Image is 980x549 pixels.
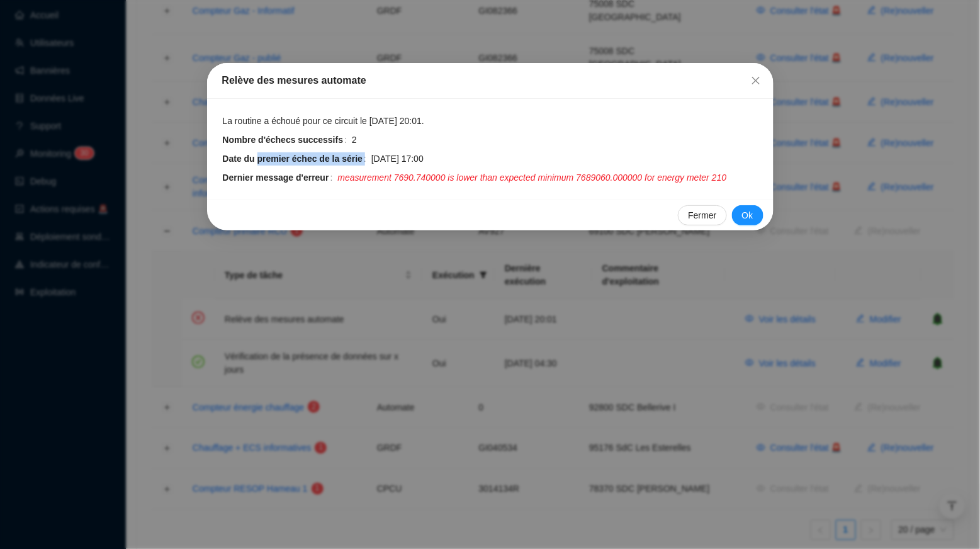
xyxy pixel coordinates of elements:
[742,209,753,222] span: Ok
[732,205,763,225] button: Ok
[337,171,726,184] span: measurement 7690.740000 is lower than expected minimum 7689060.000000 for energy meter 210
[751,76,761,86] span: close
[371,152,424,166] span: [DATE] 17:00
[223,173,329,183] strong: Dernier message d'erreur
[223,135,344,145] strong: Nombre d'échecs successifs
[222,73,758,88] div: Relève des mesures automate
[746,76,766,86] span: Fermer
[688,209,716,222] span: Fermer
[223,115,424,128] span: La routine a échoué pour ce circuit le [DATE] 20:01.
[746,71,766,91] button: Close
[352,133,357,147] span: 2
[223,154,363,164] strong: Date du premier échec de la série
[678,205,726,225] button: Fermer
